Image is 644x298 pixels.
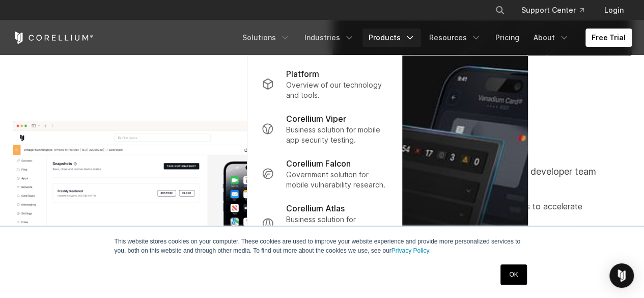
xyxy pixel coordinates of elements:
[362,29,421,47] a: Products
[254,151,396,196] a: Corellium Falcon Government solution for mobile vulnerability research.
[286,202,345,214] p: Corellium Atlas
[513,1,592,19] a: Support Center
[254,62,396,106] a: Platform Overview of our technology and tools.
[286,125,387,145] p: Business solution for mobile app security testing.
[527,29,575,47] a: About
[596,1,632,19] a: Login
[609,263,634,288] div: Open Intercom Messenger
[13,121,312,294] img: Powerful built-in tools with iOS pentest
[500,264,526,285] a: OK
[423,29,487,47] a: Resources
[13,32,94,44] a: Corellium Home
[286,170,387,190] p: Government solution for mobile vulnerability research.
[286,157,351,170] p: Corellium Falcon
[115,237,530,255] p: This website stores cookies on your computer. These cookies are used to improve your website expe...
[236,29,632,47] div: Navigation Menu
[286,68,319,80] p: Platform
[489,29,525,47] a: Pricing
[483,1,632,19] div: Navigation Menu
[391,247,431,254] a: Privacy Policy.
[585,29,632,47] a: Free Trial
[298,29,360,47] a: Industries
[286,214,387,245] p: Business solution for automotive software development.
[254,106,396,151] a: Corellium Viper Business solution for mobile app security testing.
[491,1,509,19] button: Search
[286,113,346,125] p: Corellium Viper
[236,29,296,47] a: Solutions
[286,80,387,100] p: Overview of our technology and tools.
[254,196,396,251] a: Corellium Atlas Business solution for automotive software development.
